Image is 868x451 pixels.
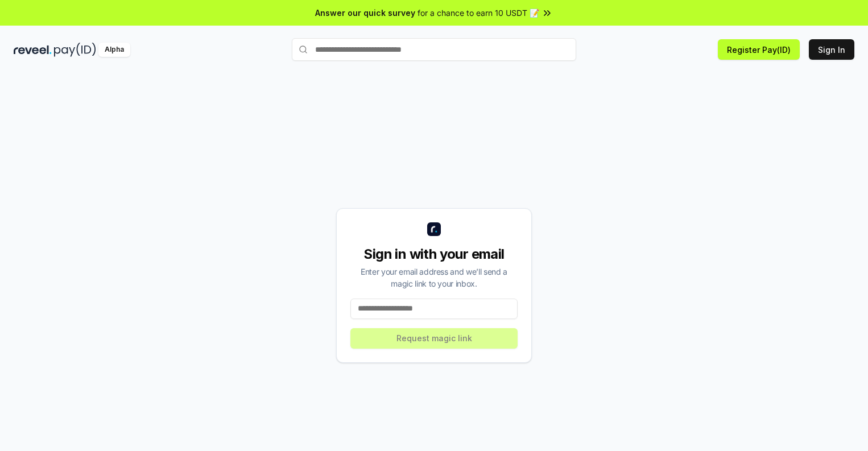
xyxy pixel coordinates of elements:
div: Enter your email address and we’ll send a magic link to your inbox. [350,266,518,289]
img: pay_id [54,43,96,57]
button: Sign In [809,39,854,60]
div: Alpha [98,43,130,57]
img: reveel_dark [14,43,52,57]
button: Register Pay(ID) [718,39,800,60]
img: logo_small [427,222,441,236]
div: Sign in with your email [350,245,518,263]
span: for a chance to earn 10 USDT 📝 [418,7,539,19]
span: Answer our quick survey [315,7,415,19]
